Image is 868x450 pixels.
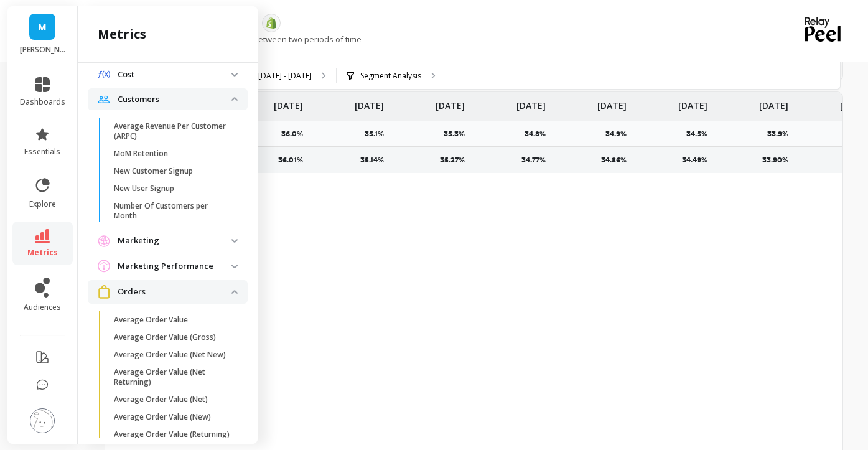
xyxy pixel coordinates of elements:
[525,129,553,139] p: 34.8%
[24,147,60,157] span: essentials
[281,129,310,139] p: 36.0%
[561,155,627,165] p: 34.86%
[266,17,277,29] img: api.shopify.svg
[114,412,211,422] p: Average Order Value (New)
[114,395,208,405] p: Average Order Value (Net)
[20,45,65,55] p: Martie
[98,26,146,43] h2: metrics
[29,199,56,209] span: explore
[274,92,303,112] p: [DATE]
[360,71,421,81] p: Segment Analysis
[605,129,634,139] p: 34.9%
[597,92,627,112] p: [DATE]
[238,155,303,165] p: 36.01%
[231,97,238,101] img: down caret icon
[114,315,188,325] p: Average Order Value
[114,166,193,176] p: New Customer Signup
[98,285,110,298] img: navigation item icon
[686,129,715,139] p: 34.5%
[114,429,230,439] p: Average Order Value (Returning)
[114,149,168,159] p: MoM Retention
[30,408,55,433] img: profile picture
[114,367,233,387] p: Average Order Value (Net Returning)
[642,155,707,165] p: 34.49%
[114,184,174,194] p: New User Signup
[118,68,231,81] p: Cost
[767,129,796,139] p: 33.9%
[118,286,231,298] p: Orders
[118,260,231,273] p: Marketing Performance
[365,129,391,139] p: 35.1%
[98,235,110,247] img: navigation item icon
[231,290,238,294] img: down caret icon
[98,70,110,78] img: navigation item icon
[118,93,231,106] p: Customers
[516,92,546,112] p: [DATE]
[319,155,384,165] p: 35.14%
[231,265,238,268] img: down caret icon
[118,235,231,247] p: Marketing
[355,92,384,112] p: [DATE]
[24,302,61,312] span: audiences
[114,201,233,221] p: Number Of Customers per Month
[723,155,788,165] p: 33.90%
[114,332,216,342] p: Average Order Value (Gross)
[399,155,465,165] p: 35.27%
[231,239,238,243] img: down caret icon
[444,129,472,139] p: 35.3%
[38,20,47,34] span: M
[759,92,788,112] p: [DATE]
[231,73,238,77] img: down caret icon
[20,97,65,107] span: dashboards
[480,155,546,165] p: 34.77%
[678,92,707,112] p: [DATE]
[114,121,233,141] p: Average Revenue Per Customer (ARPC)
[436,92,465,112] p: [DATE]
[98,95,110,103] img: navigation item icon
[27,248,58,258] span: metrics
[98,260,110,273] img: navigation item icon
[114,350,226,360] p: Average Order Value (Net New)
